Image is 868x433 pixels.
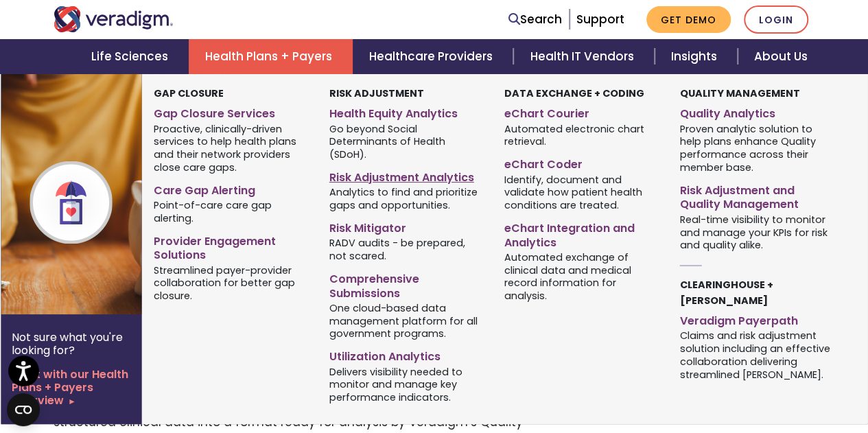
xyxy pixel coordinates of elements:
img: Veradigm logo [54,6,174,32]
span: Identify, document and validate how patient health conditions are treated. [504,172,659,212]
a: Health Plans + Payers [189,39,353,74]
strong: Risk Adjustment [329,86,424,100]
a: Healthcare Providers [353,39,513,74]
span: Real-time visibility to monitor and manage your KPIs for risk and quality alike. [680,212,835,252]
iframe: Drift Chat Widget [605,334,852,417]
span: One cloud-based data management platform for all government programs. [329,301,484,340]
span: Delivers visibility needed to monitor and manage key performance indicators. [329,364,484,404]
span: Claims and risk adjustment solution including an effective collaboration delivering streamlined [... [680,329,835,381]
a: Insights [655,39,738,74]
strong: Data Exchange + Coding [504,86,644,100]
a: Risk Adjustment and Quality Management [680,178,835,213]
a: Care Gap Alerting [154,178,309,198]
a: eChart Coder [504,152,659,172]
a: Get Demo [646,6,731,33]
a: Veradigm Payerpath [680,309,835,329]
span: Point-of-care care gap alerting. [154,198,309,224]
img: Health Plan Payers [1,74,222,314]
a: Comprehensive Submissions [329,267,484,301]
strong: Quality Management [680,86,800,100]
span: Go beyond Social Determinants of Health (SDoH). [329,121,484,161]
a: Search [508,10,562,29]
a: Support [576,11,624,27]
a: Health Equity Analytics [329,102,484,121]
a: Quality Analytics [680,102,835,121]
a: Login [744,5,808,34]
a: eChart Courier [504,102,659,121]
a: Utilization Analytics [329,344,484,364]
a: Gap Closure Services [154,102,309,121]
strong: Clearinghouse + [PERSON_NAME] [680,278,773,307]
span: Automated electronic chart retrieval. [504,121,659,148]
button: Open CMP widget [7,393,40,426]
span: Streamlined payer-provider collaboration for better gap closure. [154,263,309,303]
a: Start with our Health Plans + Payers overview [12,368,131,408]
span: Automated exchange of clinical data and medical record information for analysis. [504,250,659,302]
span: Proven analytic solution to help plans enhance Quality performance across their member base. [680,121,835,174]
span: Proactive, clinically-driven services to help health plans and their network providers close care... [154,121,309,174]
a: eChart Integration and Analytics [504,216,659,250]
p: Not sure what you're looking for? [12,331,131,357]
a: Provider Engagement Solutions [154,229,309,264]
a: About Us [738,39,824,74]
span: RADV audits - be prepared, not scared. [329,236,484,263]
a: Risk Adjustment Analytics [329,165,484,185]
strong: Gap Closure [154,86,224,100]
a: Health IT Vendors [513,39,654,74]
a: Life Sciences [75,39,189,74]
a: Risk Mitigator [329,216,484,236]
span: Analytics to find and prioritize gaps and opportunities. [329,185,484,212]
